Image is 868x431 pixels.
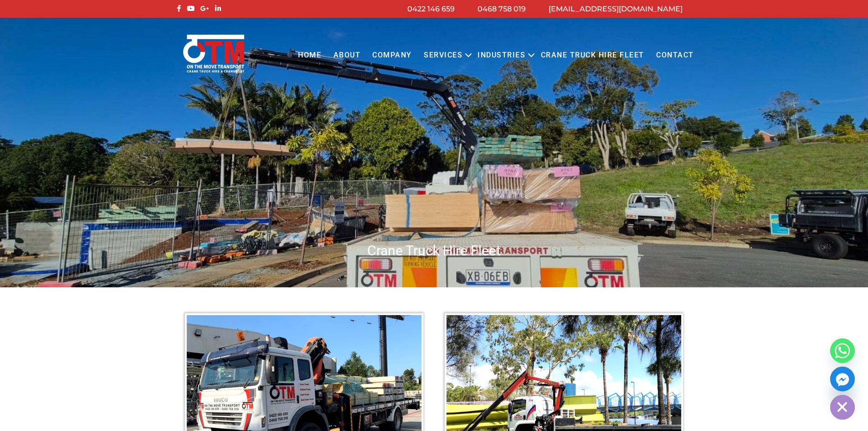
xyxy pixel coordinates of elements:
a: [EMAIL_ADDRESS][DOMAIN_NAME] [549,5,683,13]
a: 0422 146 659 [407,5,455,13]
h1: Crane Truck Hire Fleet [175,242,694,260]
a: Facebook_Messenger [830,367,855,391]
a: Home [292,43,327,68]
a: COMPANY [366,43,418,68]
img: Otmtransport [181,34,246,73]
a: Industries [472,43,531,68]
a: 0468 758 019 [478,5,526,13]
a: Contact [650,43,700,68]
a: Crane Truck Hire Fleet [534,43,650,68]
a: Whatsapp [830,338,855,363]
a: Services [418,43,468,68]
a: About [327,43,366,68]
